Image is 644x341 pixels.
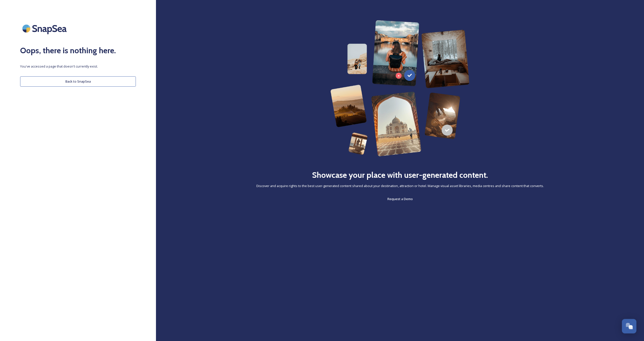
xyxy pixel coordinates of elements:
[387,196,413,202] a: Request a Demo
[20,44,136,56] h2: Oops, there is nothing here.
[256,184,544,188] span: Discover and acquire rights to the best user-generated content shared about your destination, att...
[20,64,136,69] span: You've accessed a page that doesn't currently exist.
[387,197,413,201] span: Request a Demo
[330,20,470,156] img: 63b42ca75bacad526042e722_Group%20154-p-800.png
[20,76,136,87] button: Back to SnapSea
[622,319,636,333] button: Open Chat
[312,169,488,181] h2: Showcase your place with user-generated content.
[20,20,70,37] img: SnapSea Logo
